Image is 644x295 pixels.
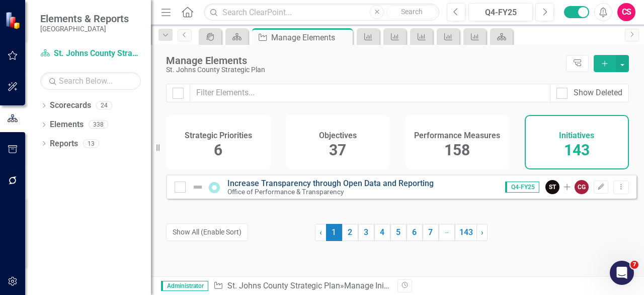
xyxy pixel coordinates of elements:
[185,131,252,140] h4: Strategic Priorities
[559,131,594,140] h4: Initiatives
[50,119,84,131] a: Elements
[40,72,141,90] input: Search Below...
[564,141,590,159] span: 143
[83,139,99,148] div: 13
[319,227,322,237] span: ‹
[481,227,484,237] span: ›
[326,224,342,241] span: 1
[423,224,439,241] a: 7
[630,261,638,269] span: 7
[545,180,559,194] div: ST
[5,11,23,29] img: ClearPoint Strategy
[455,224,477,241] a: 143
[204,4,439,21] input: Search ClearPoint...
[96,101,112,110] div: 24
[166,55,561,66] div: Manage Elements
[227,281,340,290] a: St. Johns County Strategic Plan
[166,223,248,241] button: Show All (Enable Sort)
[40,25,129,33] small: [GEOGRAPHIC_DATA]
[192,181,204,193] img: Not Defined
[374,224,390,241] a: 4
[319,131,357,140] h4: Objectives
[50,100,91,111] a: Scorecards
[390,224,407,241] a: 5
[161,281,208,291] span: Administrator
[358,224,374,241] a: 3
[190,84,550,102] input: Filter Elements...
[89,121,108,129] div: 338
[50,138,78,150] a: Reports
[407,224,423,241] a: 6
[575,180,589,194] div: CG
[271,31,350,44] div: Manage Elements
[444,141,470,159] span: 158
[213,280,390,292] div: » Manage Initiatives
[617,3,635,21] button: CS
[40,13,129,25] span: Elements & Reports
[472,7,529,19] div: Q4-FY25
[610,261,634,285] iframe: Intercom live chat
[329,141,346,159] span: 37
[574,87,622,99] div: Show Deleted
[342,224,358,241] a: 2
[505,182,539,193] span: Q4-FY25
[227,179,434,188] a: Increase Transparency through Open Data and Reporting
[386,5,437,19] button: Search
[468,3,533,21] button: Q4-FY25
[227,188,344,196] small: Office of Performance & Transparency
[166,66,561,74] div: St. Johns County Strategic Plan
[401,8,423,16] span: Search
[214,141,222,159] span: 6
[414,131,500,140] h4: Performance Measures
[40,48,141,60] a: St. Johns County Strategic Plan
